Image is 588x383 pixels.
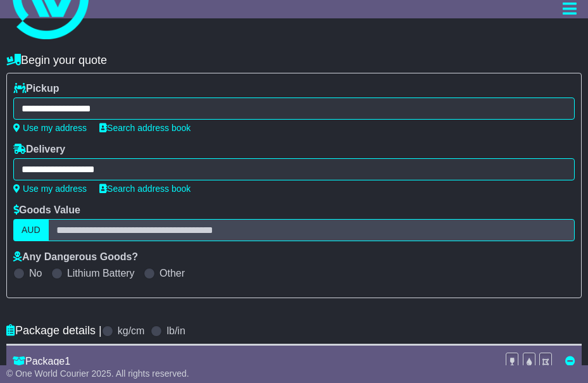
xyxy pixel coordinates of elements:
label: Other [160,267,185,279]
a: Use my address [13,184,87,194]
span: © One World Courier 2025. All rights reserved. [6,368,189,379]
label: No [29,267,42,279]
label: Lithium Battery [67,267,135,279]
a: Remove this item [565,356,575,367]
label: Goods Value [13,204,80,216]
h4: Package details | [6,324,102,337]
label: kg/cm [118,325,145,337]
a: Use my address [13,123,87,133]
div: Package [6,355,499,367]
a: Search address book [99,184,191,194]
label: Delivery [13,143,65,155]
label: Any Dangerous Goods? [13,251,138,263]
label: lb/in [166,325,185,337]
span: 1 [65,356,70,367]
a: Search address book [99,123,191,133]
h4: Begin your quote [6,54,582,67]
label: Pickup [13,82,59,94]
label: AUD [13,219,49,241]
